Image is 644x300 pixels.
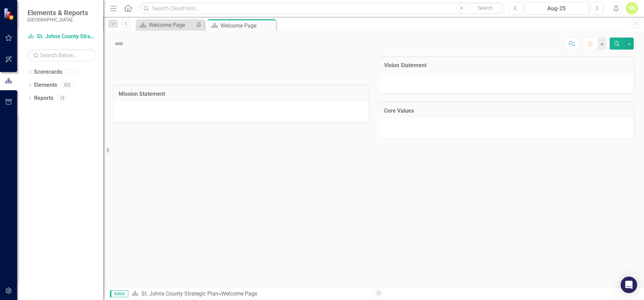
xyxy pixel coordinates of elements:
h3: Vision Statement [384,62,629,69]
h3: Mission Statement [119,91,363,97]
div: 12 [57,95,68,101]
input: Search ClearPoint... [139,2,504,14]
div: Welcome Page [220,21,274,30]
a: St. Johns County Strategic Plan [28,33,96,41]
a: Scorecards [34,68,62,76]
img: ClearPoint Strategy [3,8,15,20]
button: SS [626,2,638,14]
div: » [132,290,368,298]
button: Aug-25 [524,2,589,14]
span: Search [478,5,493,11]
img: Not Defined [113,38,124,49]
a: Elements [34,81,57,89]
small: [GEOGRAPHIC_DATA] [28,17,88,22]
div: 322 [61,82,74,88]
div: Welcome Page [149,21,194,29]
div: Welcome Page [221,290,257,297]
span: Editor [110,290,128,297]
h3: Core Values [384,108,629,114]
input: Search Below... [28,49,96,61]
a: St. Johns County Strategic Plan [141,290,218,297]
a: Reports [34,94,53,102]
a: Welcome Page [138,21,194,29]
div: Aug-25 [527,4,586,13]
button: Search [468,3,503,13]
div: Open Intercom Messenger [621,277,637,293]
span: Elements & Reports [28,9,88,17]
